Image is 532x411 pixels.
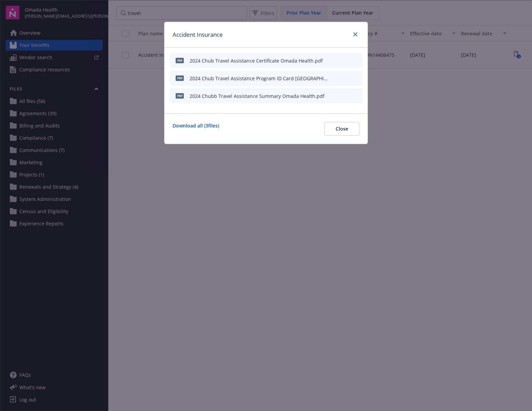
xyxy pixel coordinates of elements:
button: Close [324,122,359,136]
div: 2024 Chub Travel Assistance Certificate Omada Health.pdf [190,57,323,64]
div: 2024 Chubb Travel Assistance Summary Omada Health.pdf [190,92,324,100]
button: download file [342,75,348,82]
span: Close [336,125,348,132]
button: download file [342,92,348,100]
button: download file [342,57,348,64]
span: pdf [176,93,184,98]
h1: Accident Insurance [173,30,223,39]
div: 2024 Chub Travel Assistance Program ID Card [GEOGRAPHIC_DATA] Health.pdf [190,75,330,82]
button: preview file [353,92,359,100]
a: close [351,30,359,38]
span: pdf [176,58,184,63]
span: pdf [176,75,184,81]
button: preview file [353,57,359,64]
a: Download all ( 3 files) [173,122,219,136]
button: preview file [353,75,359,82]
